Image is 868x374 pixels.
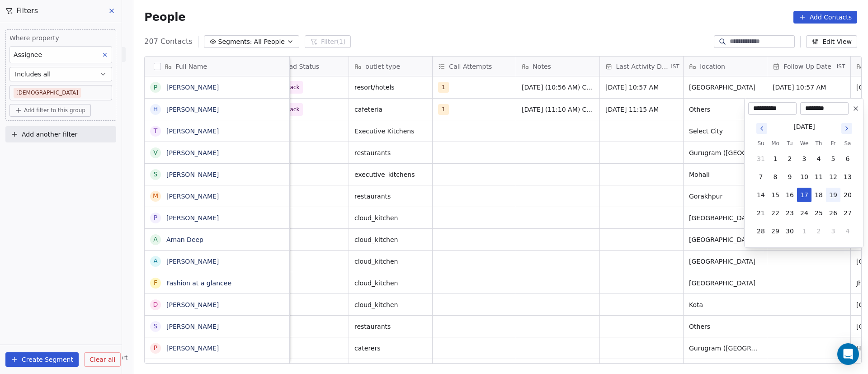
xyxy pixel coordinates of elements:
button: 15 [768,188,783,202]
button: 5 [826,151,840,166]
button: 14 [754,188,768,202]
button: 1 [797,224,811,238]
button: 24 [797,206,811,220]
button: 2 [783,151,797,166]
button: 8 [768,170,783,184]
button: 4 [840,224,855,238]
button: 11 [811,170,826,184]
button: 29 [768,224,783,238]
button: 2 [811,224,826,238]
button: Go to next month [840,122,853,135]
div: [DATE] [793,122,815,132]
button: 30 [783,224,797,238]
button: 31 [754,151,768,166]
th: Saturday [840,139,855,148]
button: 4 [811,151,826,166]
button: 7 [754,170,768,184]
button: 19 [826,188,840,202]
button: 10 [797,170,811,184]
th: Thursday [811,139,826,148]
th: Wednesday [797,139,811,148]
button: 28 [754,224,768,238]
button: 21 [754,206,768,220]
button: 6 [840,151,855,166]
button: 18 [811,188,826,202]
button: 25 [811,206,826,220]
button: 20 [840,188,855,202]
button: Go to previous month [755,122,768,135]
th: Monday [768,139,783,148]
th: Sunday [754,139,768,148]
th: Friday [826,139,840,148]
button: 3 [826,224,840,238]
th: Tuesday [783,139,797,148]
button: 1 [768,151,783,166]
button: 27 [840,206,855,220]
button: 16 [783,188,797,202]
button: 23 [783,206,797,220]
button: 9 [783,170,797,184]
button: 13 [840,170,855,184]
button: 12 [826,170,840,184]
button: 26 [826,206,840,220]
button: 17 [797,188,811,202]
button: 22 [768,206,783,220]
button: 3 [797,151,811,166]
